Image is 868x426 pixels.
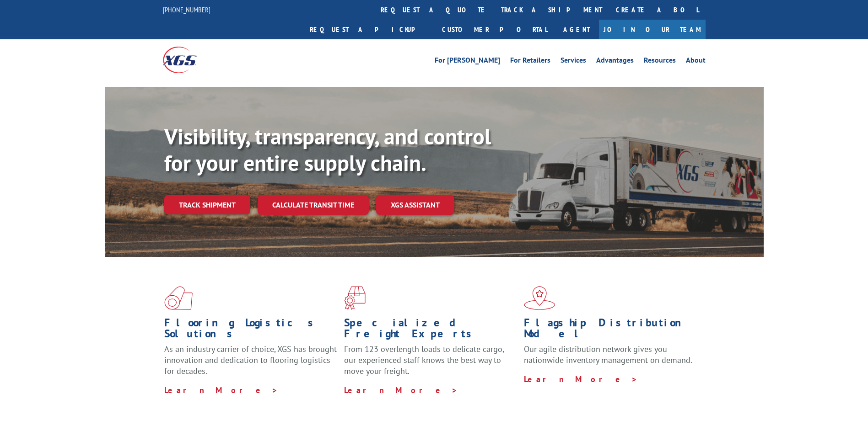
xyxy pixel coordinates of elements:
a: Request a pickup [303,20,435,39]
h1: Flooring Logistics Solutions [164,317,337,344]
img: xgs-icon-flagship-distribution-model-red [524,286,555,310]
a: Track shipment [164,195,250,214]
h1: Specialized Freight Experts [344,317,517,344]
a: Join Our Team [599,20,706,39]
a: About [686,57,706,67]
a: For Retailers [510,57,550,67]
a: XGS ASSISTANT [376,195,454,215]
img: xgs-icon-total-supply-chain-intelligence-red [164,286,193,310]
b: Visibility, transparency, and control for your entire supply chain. [164,122,491,177]
h1: Flagship Distribution Model [524,317,697,344]
a: For [PERSON_NAME] [435,57,500,67]
a: Calculate transit time [258,195,369,215]
a: Advantages [596,57,634,67]
a: [PHONE_NUMBER] [163,5,210,14]
p: From 123 overlength loads to delicate cargo, our experienced staff knows the best way to move you... [344,344,517,384]
a: Customer Portal [435,20,554,39]
span: Our agile distribution network gives you nationwide inventory management on demand. [524,344,692,365]
span: As an industry carrier of choice, XGS has brought innovation and dedication to flooring logistics... [164,344,337,376]
a: Services [561,57,586,67]
a: Learn More > [164,385,278,395]
a: Agent [554,20,599,39]
a: Resources [644,57,676,67]
img: xgs-icon-focused-on-flooring-red [344,286,366,310]
a: Learn More > [524,374,638,384]
a: Learn More > [344,385,458,395]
